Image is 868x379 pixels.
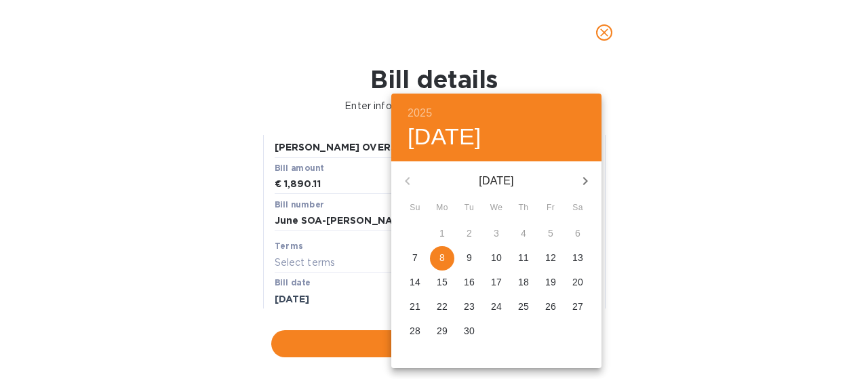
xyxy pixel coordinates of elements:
button: 8 [430,246,454,271]
p: 21 [410,300,420,313]
p: 10 [491,251,502,264]
button: 28 [403,319,427,344]
button: 24 [484,295,509,319]
span: Tu [457,201,481,215]
p: 24 [491,300,502,313]
span: Th [511,201,536,215]
p: 25 [518,300,529,313]
button: 15 [430,271,454,295]
button: 14 [403,271,427,295]
p: [DATE] [424,173,569,189]
button: 9 [457,246,481,271]
button: 11 [511,246,536,271]
span: Su [403,201,427,215]
button: 27 [566,295,590,319]
button: [DATE] [408,123,481,151]
button: 23 [457,295,481,319]
span: Sa [566,201,590,215]
p: 29 [437,324,448,338]
p: 12 [545,251,556,264]
p: 19 [545,275,556,289]
button: 30 [457,319,481,344]
span: Mo [430,201,454,215]
button: 19 [538,271,563,295]
button: 20 [566,271,590,295]
button: 16 [457,271,481,295]
p: 7 [412,251,418,264]
p: 14 [410,275,420,289]
button: 21 [403,295,427,319]
button: 12 [538,246,563,271]
p: 23 [464,300,475,313]
p: 28 [410,324,420,338]
button: 13 [566,246,590,271]
p: 17 [491,275,502,289]
p: 20 [572,275,583,289]
p: 11 [518,251,529,264]
p: 16 [464,275,475,289]
button: 29 [430,319,454,344]
p: 26 [545,300,556,313]
p: 30 [464,324,475,338]
p: 15 [437,275,448,289]
p: 13 [572,251,583,264]
p: 8 [439,251,445,264]
button: 17 [484,271,509,295]
button: 25 [511,295,536,319]
span: Fr [538,201,563,215]
p: 27 [572,300,583,313]
span: We [484,201,509,215]
p: 9 [467,251,472,264]
button: 22 [430,295,454,319]
p: 22 [437,300,448,313]
button: 18 [511,271,536,295]
button: 10 [484,246,509,271]
p: 18 [518,275,529,289]
button: 7 [403,246,427,271]
button: 26 [538,295,563,319]
button: 2025 [408,104,432,123]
